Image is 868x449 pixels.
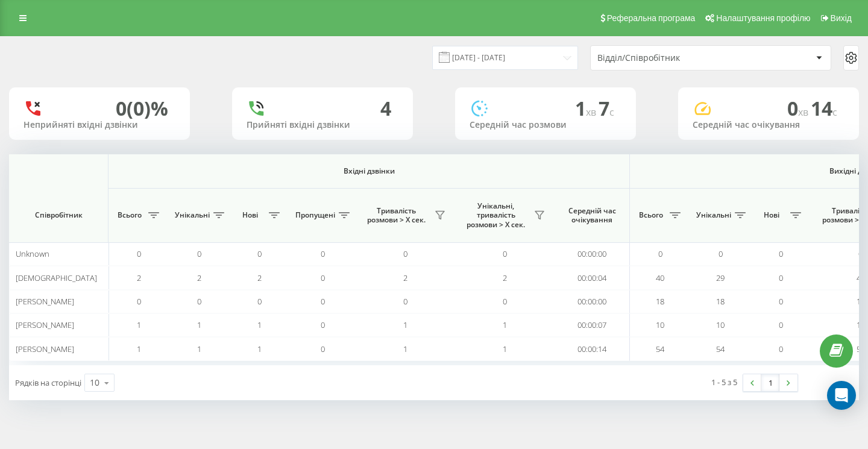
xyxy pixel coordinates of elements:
[696,210,731,220] span: Унікальні
[756,210,787,220] span: Нові
[24,120,175,130] div: Неприйняті вхідні дзвінки
[470,120,621,130] div: Середній час розмови
[503,272,507,283] span: 2
[656,272,664,283] span: 40
[555,313,630,337] td: 00:00:07
[555,266,630,289] td: 00:00:04
[811,95,837,121] span: 14
[403,296,407,307] span: 0
[321,248,325,259] span: 0
[362,206,431,225] span: Тривалість розмови > Х сек.
[247,120,398,130] div: Прийняті вхідні дзвінки
[719,248,723,259] span: 0
[555,337,630,360] td: 00:00:14
[321,319,325,330] span: 0
[503,344,507,354] span: 1
[779,319,783,330] span: 0
[555,290,630,313] td: 00:00:00
[711,376,737,388] div: 1 - 5 з 5
[658,248,662,259] span: 0
[716,319,725,330] span: 10
[609,105,614,119] span: c
[858,248,863,259] span: 0
[137,272,141,283] span: 2
[831,13,852,23] span: Вихід
[235,210,265,220] span: Нові
[403,319,407,330] span: 1
[599,95,614,121] span: 7
[503,296,507,307] span: 0
[779,344,783,354] span: 0
[257,319,262,330] span: 1
[656,344,664,354] span: 54
[779,272,783,283] span: 0
[656,319,664,330] span: 10
[257,296,262,307] span: 0
[16,296,74,307] span: [PERSON_NAME]
[798,105,811,119] span: хв
[564,206,620,225] span: Середній час очікування
[16,248,49,259] span: Unknown
[779,248,783,259] span: 0
[607,13,696,23] span: Реферальна програма
[403,248,407,259] span: 0
[586,105,599,119] span: хв
[140,166,598,176] span: Вхідні дзвінки
[321,296,325,307] span: 0
[503,248,507,259] span: 0
[597,53,741,63] div: Відділ/Співробітник
[403,344,407,354] span: 1
[716,13,810,23] span: Налаштування профілю
[137,319,141,330] span: 1
[832,105,837,119] span: c
[15,377,81,388] span: Рядків на сторінці
[636,210,666,220] span: Всього
[555,242,630,266] td: 00:00:00
[787,95,811,121] span: 0
[693,120,844,130] div: Середній час очікування
[116,97,168,120] div: 0 (0)%
[656,296,664,307] span: 18
[19,210,98,220] span: Співробітник
[90,377,99,389] div: 10
[197,344,201,354] span: 1
[16,344,74,354] span: [PERSON_NAME]
[257,248,262,259] span: 0
[197,272,201,283] span: 2
[857,344,865,354] span: 54
[857,319,865,330] span: 10
[779,296,783,307] span: 0
[321,344,325,354] span: 0
[137,296,141,307] span: 0
[295,210,335,220] span: Пропущені
[761,374,779,391] a: 1
[716,296,725,307] span: 18
[257,272,262,283] span: 2
[503,319,507,330] span: 1
[197,296,201,307] span: 0
[175,210,210,220] span: Унікальні
[257,344,262,354] span: 1
[461,201,530,230] span: Унікальні, тривалість розмови > Х сек.
[137,344,141,354] span: 1
[403,272,407,283] span: 2
[16,272,97,283] span: [DEMOGRAPHIC_DATA]
[197,319,201,330] span: 1
[197,248,201,259] span: 0
[321,272,325,283] span: 0
[137,248,141,259] span: 0
[380,97,391,120] div: 4
[857,272,865,283] span: 40
[115,210,145,220] span: Всього
[827,381,856,410] div: Open Intercom Messenger
[575,95,599,121] span: 1
[16,319,74,330] span: [PERSON_NAME]
[716,272,725,283] span: 29
[716,344,725,354] span: 54
[857,296,865,307] span: 18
